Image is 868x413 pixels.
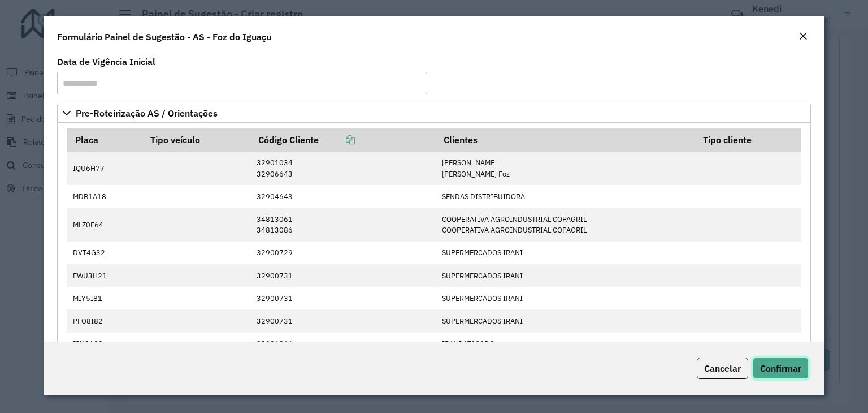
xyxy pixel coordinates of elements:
[436,309,695,332] td: SUPERMERCADOS IRANI
[436,185,695,208] td: SENDAS DISTRIBUIDORA
[795,29,811,44] button: Close
[250,333,436,355] td: 32906266
[319,134,355,145] a: Copiar
[436,208,695,241] td: COOPERATIVA AGROINDUSTRIAL COPAGRIL COOPERATIVA AGROINDUSTRIAL COPAGRIL
[67,333,142,355] td: IJU2A88
[250,152,436,185] td: 32901034 32906643
[436,287,695,309] td: SUPERMERCADOS IRANI
[67,264,142,287] td: EWU3H21
[436,264,695,287] td: SUPERMERCADOS IRANI
[436,333,695,355] td: IRANI ATACADO
[76,109,218,118] span: Pre-Roteirização AS / Orientações
[250,242,436,264] td: 32900729
[250,287,436,309] td: 32900731
[753,358,809,379] button: Confirmar
[250,309,436,332] td: 32900731
[67,185,142,208] td: MDB1A18
[250,185,436,208] td: 32904643
[760,363,801,374] span: Confirmar
[250,128,436,152] th: Código Cliente
[67,128,142,152] th: Placa
[250,208,436,241] td: 34813061 34813086
[436,152,695,185] td: [PERSON_NAME] [PERSON_NAME] Foz
[250,264,436,287] td: 32900731
[142,128,250,152] th: Tipo veículo
[697,358,748,379] button: Cancelar
[57,55,155,68] label: Data de Vigência Inicial
[67,242,142,264] td: DVT4G32
[436,128,695,152] th: Clientes
[67,152,142,185] td: IQU6H77
[704,363,741,374] span: Cancelar
[57,30,271,44] h4: Formulário Painel de Sugestão - AS - Foz do Iguaçu
[67,287,142,309] td: MIY5I81
[67,309,142,332] td: PFO8I82
[57,104,811,123] a: Pre-Roteirização AS / Orientações
[695,128,801,152] th: Tipo cliente
[436,242,695,264] td: SUPERMERCADOS IRANI
[67,208,142,241] td: MLZ0F64
[798,32,808,41] em: Fechar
